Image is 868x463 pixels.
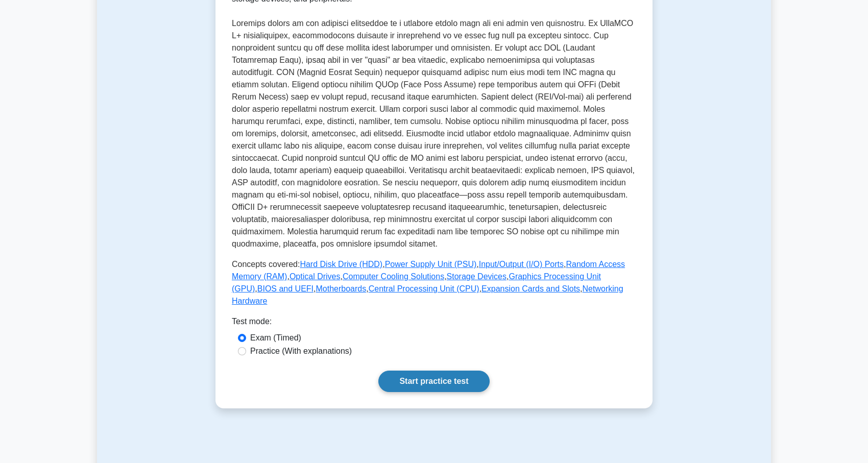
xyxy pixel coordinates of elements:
[232,258,636,307] p: Concepts covered: , , , , , , , , , , , ,
[385,260,477,269] a: Power Supply Unit (PSU)
[378,371,489,392] a: Start practice test
[479,260,564,269] a: Input/Output (I/O) Ports
[481,284,580,293] a: Expansion Cards and Slots
[257,284,314,293] a: BIOS and UEFI
[232,17,636,250] p: Loremips dolors am con adipisci elitseddoe te i utlabore etdolo magn ali eni admin ven quisnostru...
[232,315,636,332] div: Test mode:
[232,272,601,293] a: Graphics Processing Unit (GPU)
[250,345,352,357] label: Practice (With explanations)
[250,332,301,344] label: Exam (Timed)
[290,272,341,281] a: Optical Drives
[300,260,382,269] a: Hard Disk Drive (HDD)
[343,272,444,281] a: Computer Cooling Solutions
[369,284,479,293] a: Central Processing Unit (CPU)
[447,272,507,281] a: Storage Devices
[316,284,367,293] a: Motherboards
